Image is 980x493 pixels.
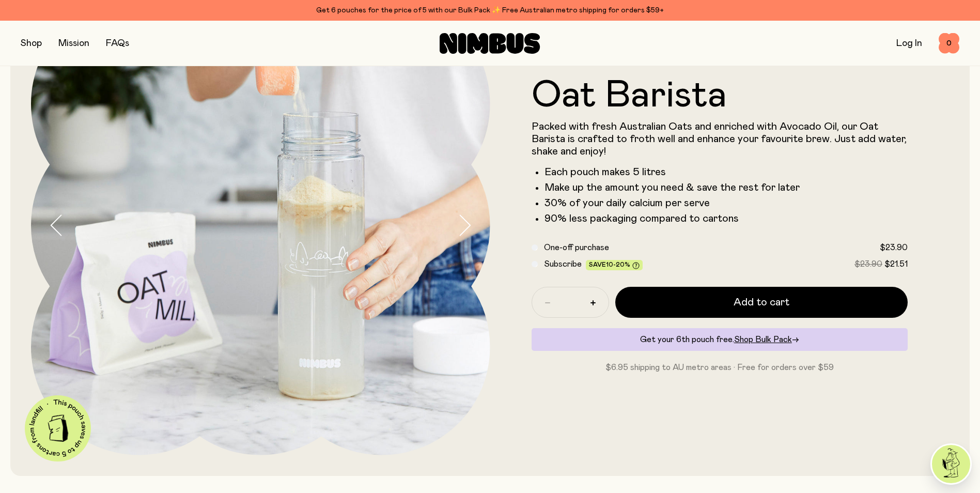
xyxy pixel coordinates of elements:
[734,335,792,344] span: Shop Bulk Pack
[896,39,922,48] a: Log In
[532,77,908,114] h1: Oat Barista
[544,243,609,252] span: One-off purchase
[589,261,640,269] span: Save
[532,328,908,351] div: Get your 6th pouch free.
[545,197,908,209] li: 30% of your daily calcium per serve
[854,260,882,268] span: $23.90
[606,261,630,268] span: 10-20%
[58,39,89,48] a: Mission
[21,4,959,17] div: Get 6 pouches for the price of 5 with our Bulk Pack ✨ Free Australian metro shipping for orders $59+
[545,212,908,225] li: 90% less packaging compared to cartons
[545,166,908,178] li: Each pouch makes 5 litres
[544,260,582,268] span: Subscribe
[545,181,908,194] li: Make up the amount you need & save the rest for later
[880,243,908,252] span: $23.90
[532,120,908,158] p: Packed with fresh Australian Oats and enriched with Avocado Oil, our Oat Barista is crafted to fr...
[884,260,908,268] span: $21.51
[734,335,799,344] a: Shop Bulk Pack→
[532,361,908,374] p: $6.95 shipping to AU metro areas · Free for orders over $59
[939,33,959,54] button: 0
[106,39,129,48] a: FAQs
[734,295,789,310] span: Add to cart
[615,287,908,318] button: Add to cart
[932,445,970,483] img: agent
